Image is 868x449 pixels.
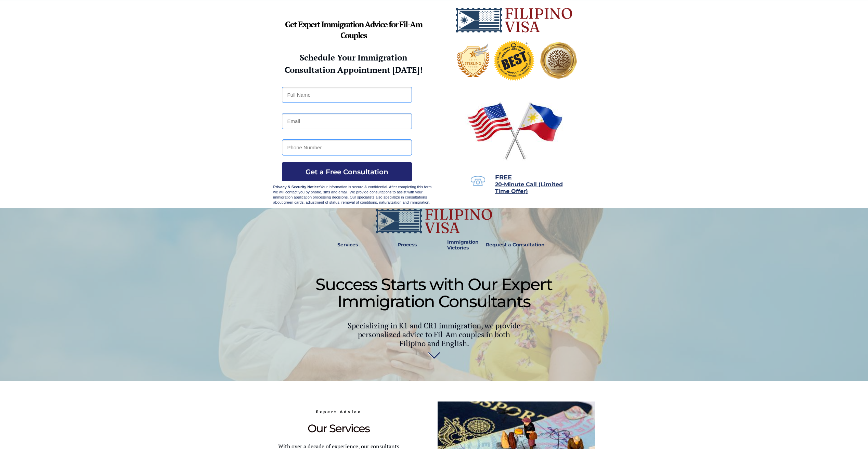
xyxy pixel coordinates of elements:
span: 20-Minute Call (Limited Time Offer) [495,181,563,194]
a: Process [394,237,420,253]
strong: Immigration Victories [447,239,479,251]
span: FREE [495,174,512,181]
input: Full Name [282,87,412,103]
input: Phone Number [282,139,412,155]
a: Services [333,237,363,253]
span: Your information is secure & confidential. After completing this form we will contact you by phon... [273,185,432,204]
strong: Privacy & Security Notice: [273,185,320,189]
span: Expert Advice [316,409,362,414]
strong: Services [337,242,358,248]
span: Specializing in K1 and CR1 immigration, we provide personalized advice to Fil-Am couples in both ... [348,321,520,348]
a: 20-Minute Call (Limited Time Offer) [495,182,563,194]
span: Our Services [308,422,370,435]
strong: Get Expert Immigration Advice for Fil-Am Couples [285,19,422,41]
strong: Request a Consultation [486,242,545,248]
button: Get a Free Consultation [282,162,412,181]
a: Request a Consultation [483,237,548,253]
span: Get a Free Consultation [282,168,412,176]
strong: Schedule Your Immigration [300,52,407,63]
a: Immigration Victories [444,237,467,253]
strong: Process [398,242,417,248]
span: Success Starts with Our Expert Immigration Consultants [315,274,552,311]
input: Email [282,113,412,129]
strong: Consultation Appointment [DATE]! [285,64,423,75]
